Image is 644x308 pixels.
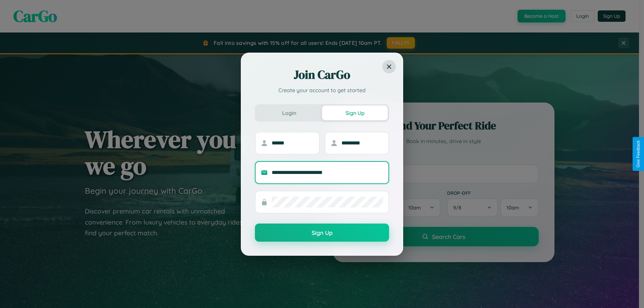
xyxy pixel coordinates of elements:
h2: Join CarGo [255,67,389,83]
div: Give Feedback [636,140,641,168]
p: Create your account to get started [255,86,389,94]
button: Login [256,106,322,120]
button: Sign Up [322,106,388,120]
button: Sign Up [255,224,389,242]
